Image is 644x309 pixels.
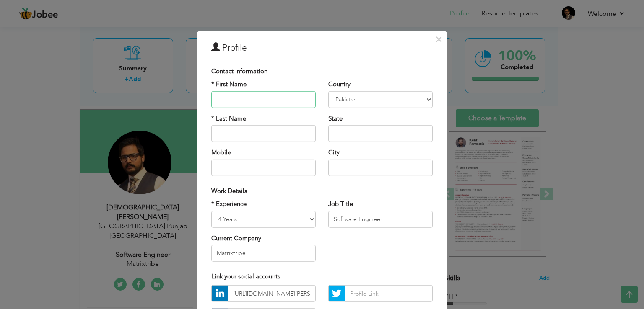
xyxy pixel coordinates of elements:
[328,80,351,89] label: Country
[328,200,353,209] label: Job Title
[329,286,345,301] img: Twitter
[212,286,228,301] img: linkedin
[211,200,247,209] label: * Experience
[211,67,267,75] span: Contact Information
[432,33,445,46] button: Close
[211,148,231,157] label: Mobile
[211,42,433,54] h3: Profile
[328,148,340,157] label: City
[211,272,280,281] span: Link your social accounts
[345,285,433,302] input: Profile Link
[228,285,316,302] input: Profile Link
[211,186,247,195] span: Work Details
[211,80,247,89] label: * First Name
[435,32,442,47] span: ×
[211,234,261,242] label: Current Company
[328,114,343,123] label: State
[211,114,246,123] label: * Last Name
